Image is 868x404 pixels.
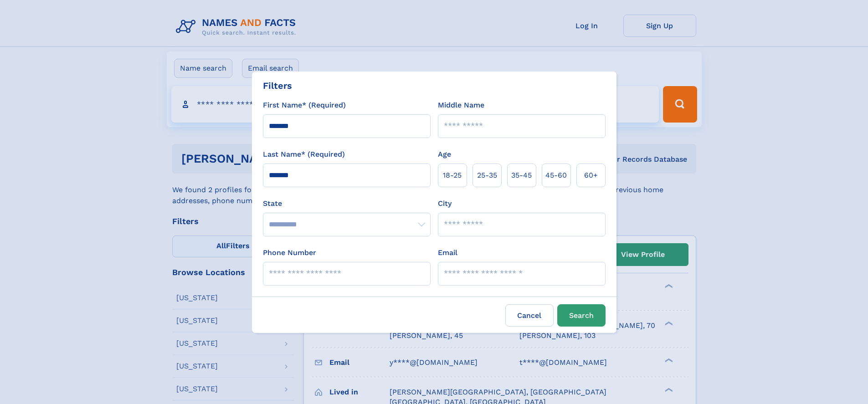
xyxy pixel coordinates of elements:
label: Email [438,247,457,258]
div: Filters [263,79,292,92]
span: 25‑35 [477,170,497,181]
label: Cancel [505,304,554,327]
span: 60+ [584,170,598,181]
label: State [263,198,431,209]
button: Search [557,304,606,327]
span: 18‑25 [443,170,462,181]
span: 35‑45 [511,170,532,181]
label: City [438,198,452,209]
label: Phone Number [263,247,316,258]
label: Age [438,149,451,160]
label: First Name* (Required) [263,100,346,111]
label: Middle Name [438,100,484,111]
span: 45‑60 [545,170,567,181]
label: Last Name* (Required) [263,149,345,160]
